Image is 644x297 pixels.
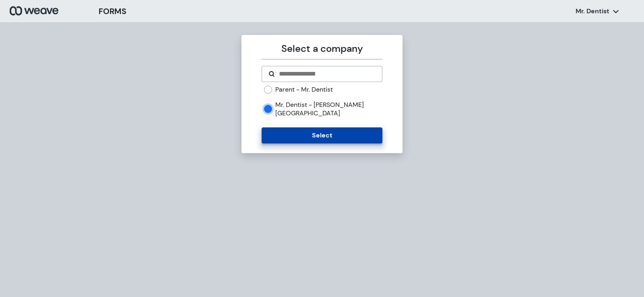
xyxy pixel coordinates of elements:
[278,69,375,79] input: Search
[275,100,382,118] label: Mr. Dentist - [PERSON_NAME][GEOGRAPHIC_DATA]
[262,127,382,143] button: Select
[262,41,382,56] p: Select a company
[576,7,609,16] p: Mr. Dentist
[99,5,126,17] h3: FORMS
[275,85,333,94] label: Parent - Mr. Dentist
